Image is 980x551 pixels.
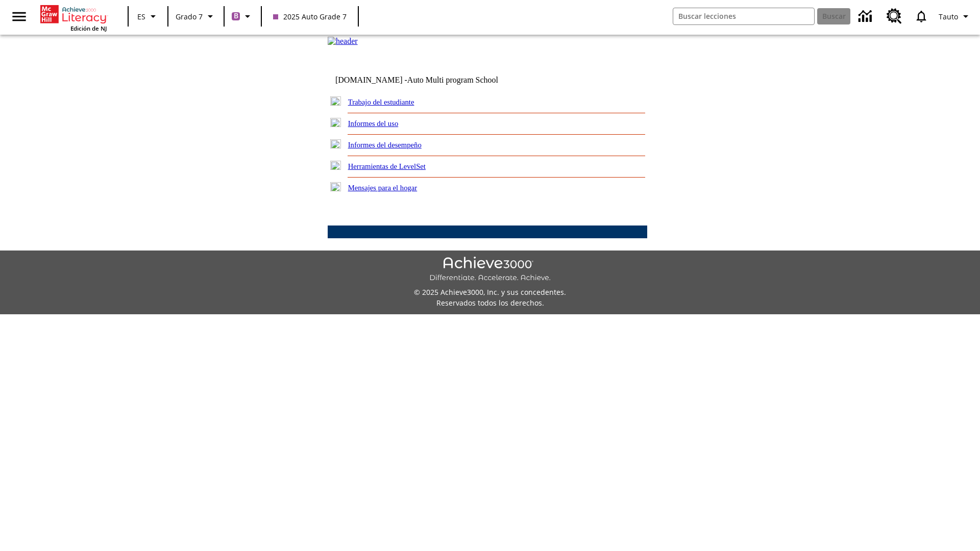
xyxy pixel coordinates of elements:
img: plus.gif [330,139,341,148]
button: Lenguaje: ES, Selecciona un idioma [132,7,164,26]
img: Achieve3000 Differentiate Accelerate Achieve [429,257,551,283]
a: Informes del uso [348,119,399,128]
a: Centro de recursos, Se abrirá en una pestaña nueva. [880,3,908,30]
img: header [328,37,358,46]
img: plus.gif [330,118,341,127]
span: ES [137,11,145,22]
button: Grado: Grado 7, Elige un grado [171,7,220,26]
span: 2025 Auto Grade 7 [273,11,347,22]
img: plus.gif [330,96,341,106]
input: Buscar campo [673,8,814,24]
a: Centro de información [852,3,880,31]
span: Edición de NJ [70,24,107,32]
img: plus.gif [330,182,341,191]
span: B [234,10,238,22]
nobr: Auto Multi program School [407,76,498,84]
td: [DOMAIN_NAME] - [335,76,523,85]
span: Tauto [939,11,958,22]
a: Notificaciones [908,3,935,30]
button: Boost El color de la clase es morado/púrpura. Cambiar el color de la clase. [228,7,258,26]
button: Abrir el menú lateral [4,2,34,32]
a: Mensajes para el hogar [348,184,418,192]
span: Grado 7 [176,11,203,22]
button: Perfil/Configuración [935,7,976,26]
a: Trabajo del estudiante [348,98,414,106]
img: plus.gif [330,161,341,170]
a: Herramientas de LevelSet [348,162,426,170]
a: Informes del desempeño [348,141,422,149]
div: Portada [40,3,107,32]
